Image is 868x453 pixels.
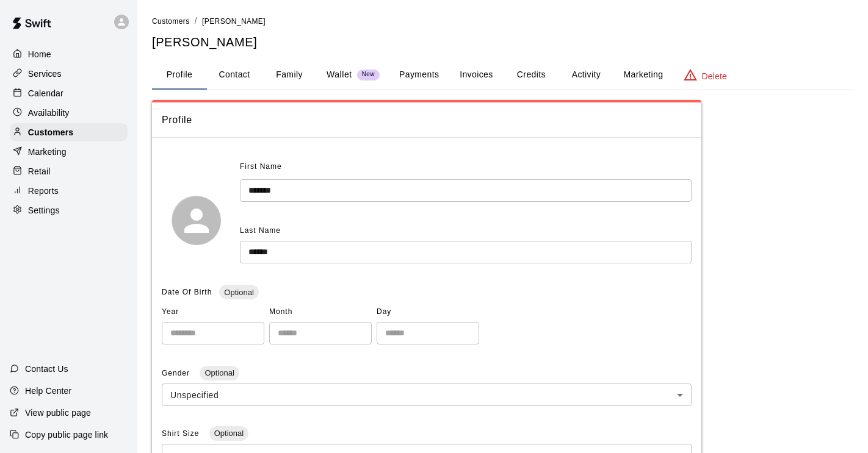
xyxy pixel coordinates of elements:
[240,157,282,177] span: First Name
[613,60,673,90] button: Marketing
[28,146,67,158] p: Marketing
[240,226,281,235] span: Last Name
[195,15,197,27] li: /
[10,84,128,102] a: Calendar
[25,385,71,397] p: Help Center
[449,60,504,90] button: Invoices
[25,429,108,441] p: Copy public page link
[10,201,128,219] a: Settings
[219,288,258,297] span: Optional
[28,126,73,138] p: Customers
[28,87,63,99] p: Calendar
[162,369,192,377] span: Gender
[152,16,190,26] a: Customers
[28,204,60,216] p: Settings
[202,17,266,26] span: [PERSON_NAME]
[25,407,91,419] p: View public page
[162,429,202,438] span: Shirt Size
[28,185,59,197] p: Reports
[10,182,128,200] a: Reports
[10,45,128,63] a: Home
[28,48,51,60] p: Home
[377,302,479,322] span: Day
[162,302,264,322] span: Year
[10,123,128,141] a: Customers
[357,71,380,79] span: New
[10,65,128,83] a: Services
[28,107,70,119] p: Availability
[152,60,853,90] div: basic tabs example
[702,70,727,82] p: Delete
[200,368,239,377] span: Optional
[162,112,692,128] span: Profile
[162,383,692,406] div: Unspecified
[262,60,317,90] button: Family
[504,60,559,90] button: Credits
[10,143,128,161] a: Marketing
[269,302,372,322] span: Month
[559,60,613,90] button: Activity
[152,60,207,90] button: Profile
[152,15,853,28] nav: breadcrumb
[152,34,853,51] h5: [PERSON_NAME]
[10,104,128,122] a: Availability
[209,429,248,438] span: Optional
[327,68,352,81] p: Wallet
[28,165,51,177] p: Retail
[207,60,262,90] button: Contact
[10,162,128,180] a: Retail
[389,60,449,90] button: Payments
[152,17,190,26] span: Customers
[25,363,68,375] p: Contact Us
[28,68,62,80] p: Services
[162,288,212,296] span: Date Of Birth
